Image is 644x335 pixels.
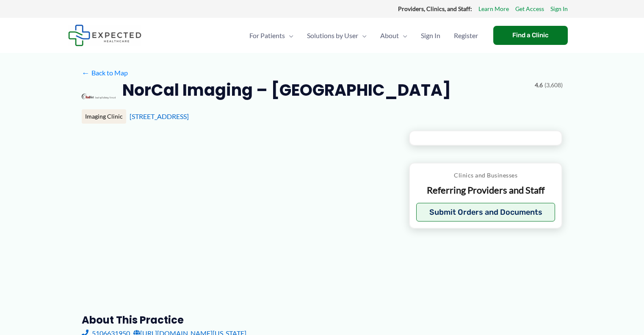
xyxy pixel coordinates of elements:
a: Get Access [515,3,544,14]
a: For PatientsMenu Toggle [243,21,300,50]
a: Find a Clinic [493,26,568,45]
span: 4.6 [535,80,543,91]
h2: NorCal Imaging – [GEOGRAPHIC_DATA] [122,80,451,100]
a: Sign In [550,3,568,14]
span: ← [82,69,90,77]
span: Menu Toggle [399,21,407,50]
nav: Primary Site Navigation [243,21,485,50]
a: Solutions by UserMenu Toggle [300,21,373,50]
p: Referring Providers and Staff [416,184,556,197]
a: AboutMenu Toggle [373,21,414,50]
span: Solutions by User [307,21,358,50]
span: Sign In [421,21,440,50]
a: Sign In [414,21,447,50]
a: ←Back to Map [82,66,128,79]
span: For Patients [249,21,285,50]
a: Learn More [478,3,509,14]
span: Register [454,21,478,50]
button: Submit Orders and Documents [416,203,556,221]
p: Clinics and Businesses [416,170,556,181]
span: About [380,21,399,50]
strong: Providers, Clinics, and Staff: [398,5,472,12]
span: Menu Toggle [358,21,367,50]
a: [STREET_ADDRESS] [130,112,189,120]
a: Register [447,21,485,50]
span: (3,608) [544,80,563,91]
img: Expected Healthcare Logo - side, dark font, small [68,25,141,46]
span: Menu Toggle [285,21,293,50]
div: Imaging Clinic [82,109,126,124]
h3: About this practice [82,313,395,327]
